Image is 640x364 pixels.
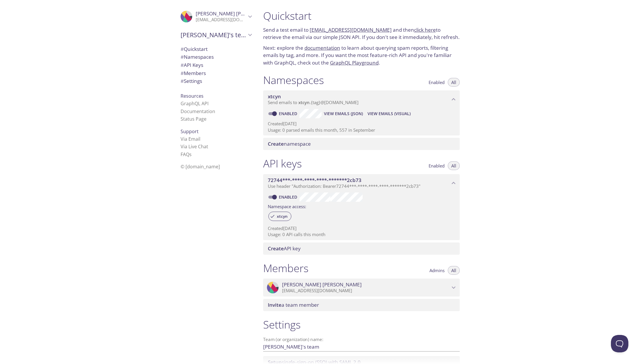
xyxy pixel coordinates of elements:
span: [PERSON_NAME] [PERSON_NAME] [282,281,362,288]
span: xtcyn [273,214,291,219]
span: © [DOMAIN_NAME] [181,163,220,170]
a: Enabled [278,111,300,116]
span: Settings [181,78,202,84]
span: Create [268,140,284,147]
div: Invite a team member [263,299,460,311]
div: xtcyn namespace [263,90,460,108]
a: Documentation [181,108,215,115]
label: Namespace access: [268,202,306,210]
div: API Keys [176,61,256,69]
p: Created [DATE] [268,121,455,127]
span: API key [268,245,301,252]
button: Enabled [425,78,448,87]
span: # [181,53,184,60]
div: Create API Key [263,242,460,255]
a: Status Page [181,116,206,122]
span: [PERSON_NAME] [PERSON_NAME] [196,10,275,17]
p: [EMAIL_ADDRESS][DOMAIN_NAME] [196,17,246,23]
div: Dave's team [176,27,256,42]
span: Quickstart [181,46,208,52]
span: Invite [268,301,281,308]
div: Create namespace [263,138,460,150]
a: GraphQL Playground [330,59,379,66]
div: Dave Roberts [176,7,256,26]
p: [EMAIL_ADDRESS][DOMAIN_NAME] [282,288,450,294]
span: Support [181,128,199,135]
p: Usage: 0 parsed emails this month, 557 in September [268,127,455,133]
a: Enabled [278,194,300,200]
span: # [181,62,184,68]
a: GraphQL API [181,100,208,107]
a: documentation [304,44,340,51]
span: Resources [181,93,204,99]
p: Created [DATE] [268,225,455,231]
div: Team Settings [176,77,256,85]
span: Create [268,245,284,252]
span: View Emails (Visual) [368,110,411,117]
div: Dave Roberts [263,279,460,297]
span: # [181,46,184,52]
span: xtcyn [298,99,310,105]
a: Via Email [181,136,200,142]
button: All [448,161,460,170]
button: All [448,266,460,275]
span: # [181,70,184,76]
span: View Emails (JSON) [324,110,363,117]
h1: Members [263,262,309,275]
a: [EMAIL_ADDRESS][DOMAIN_NAME] [310,26,392,33]
p: Usage: 0 API calls this month [268,231,455,238]
h1: Quickstart [263,9,460,22]
div: Namespaces [176,53,256,61]
h1: Namespaces [263,74,324,87]
p: Next: explore the to learn about querying spam reports, filtering emails by tag, and more. If you... [263,44,460,67]
button: View Emails (Visual) [365,109,413,118]
a: click here [414,26,436,33]
span: Send emails to . {tag} @[DOMAIN_NAME] [268,99,359,105]
span: # [181,78,184,84]
button: All [448,78,460,87]
h1: API keys [263,157,302,170]
button: Admins [426,266,448,275]
a: Via Live Chat [181,143,208,150]
span: Members [181,70,206,76]
label: Team (or organization) name: [263,337,324,342]
span: xtcyn [268,93,281,100]
span: API Keys [181,62,203,68]
button: Enabled [425,161,448,170]
span: namespace [268,140,311,147]
div: Members [176,69,256,77]
span: a team member [268,301,319,308]
span: s [189,151,192,158]
span: Namespaces [181,53,214,60]
div: xtcyn [268,212,291,221]
iframe: Help Scout Beacon - Open [611,335,628,352]
span: [PERSON_NAME]'s team [181,31,246,39]
p: Send a test email to and then to retrieve the email via our simple JSON API. If you don't see it ... [263,26,460,41]
h1: Settings [263,318,460,331]
a: FAQ [181,151,192,158]
button: View Emails (JSON) [322,109,365,118]
div: Quickstart [176,45,256,53]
